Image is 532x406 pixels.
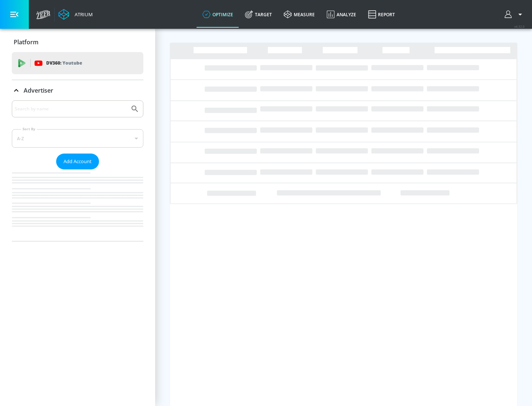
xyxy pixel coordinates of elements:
input: Search by name [15,104,127,114]
div: A-Z [12,129,143,148]
button: Add Account [56,154,99,169]
a: Analyze [321,1,362,28]
div: Advertiser [12,80,143,101]
a: optimize [197,1,239,28]
div: Atrium [72,11,93,18]
p: Advertiser [24,86,53,94]
a: Atrium [58,9,93,20]
p: Platform [14,38,38,46]
span: Add Account [64,157,92,166]
nav: list of Advertiser [12,169,143,241]
div: DV360: Youtube [12,52,143,74]
div: Platform [12,32,143,52]
a: Target [239,1,278,28]
a: Report [362,1,401,28]
p: DV360: [46,59,82,67]
label: Sort By [21,127,37,131]
p: Youtube [62,59,82,67]
span: v 4.32.0 [514,24,525,28]
div: Advertiser [12,100,143,241]
a: measure [278,1,321,28]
